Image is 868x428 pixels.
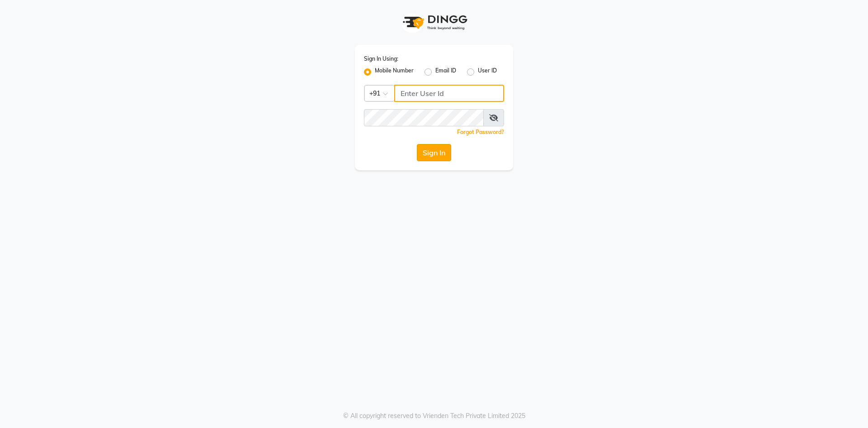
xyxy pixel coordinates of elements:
input: Username [394,85,504,102]
label: Sign In Using: [364,55,398,63]
a: Forgot Password? [457,129,504,135]
label: Email ID [435,67,456,77]
img: logo1.svg [398,9,470,36]
input: Username [364,109,484,126]
label: User ID [478,67,497,77]
label: Mobile Number [375,67,414,77]
button: Sign In [417,144,451,161]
